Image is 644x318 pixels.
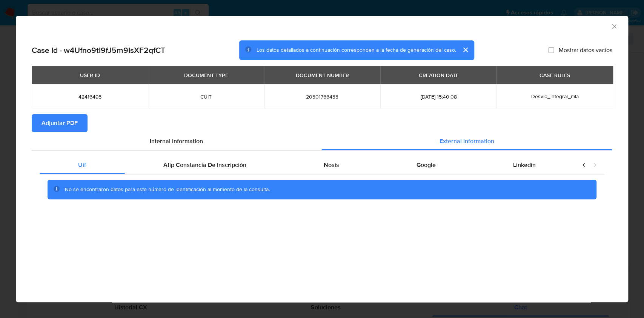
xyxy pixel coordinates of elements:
[32,114,88,132] button: Adjuntar PDF
[157,93,255,100] span: CUIT
[40,156,574,174] div: Detailed external info
[65,185,270,193] span: No se encontraron datos para este número de identificación al momento de la consulta.
[16,16,628,302] div: closure-recommendation-modal
[440,137,494,145] span: External information
[41,93,139,100] span: 42416495
[291,69,354,82] div: DOCUMENT NUMBER
[150,137,203,145] span: Internal information
[417,161,436,169] span: Google
[559,46,612,54] span: Mostrar datos vacíos
[535,69,575,82] div: CASE RULES
[273,93,371,100] span: 20301766433
[257,46,456,54] span: Los datos detallados a continuación corresponden a la fecha de generación del caso.
[75,69,105,82] div: USER ID
[180,69,233,82] div: DOCUMENT TYPE
[531,93,578,100] span: Desvio_integral_mla
[456,41,474,59] button: cerrar
[32,132,612,150] div: Detailed info
[41,115,78,131] span: Adjuntar PDF
[610,23,617,29] button: Cerrar ventana
[324,161,339,169] span: Nosis
[548,47,554,53] input: Mostrar datos vacíos
[78,161,86,169] span: Uif
[414,69,463,82] div: CREATION DATE
[32,45,165,55] h2: Case Id - w4Ufno9tl9fJ5m9IsXF2qfCT
[163,161,246,169] span: Afip Constancia De Inscripción
[389,93,487,100] span: [DATE] 15:40:08
[513,161,536,169] span: Linkedin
